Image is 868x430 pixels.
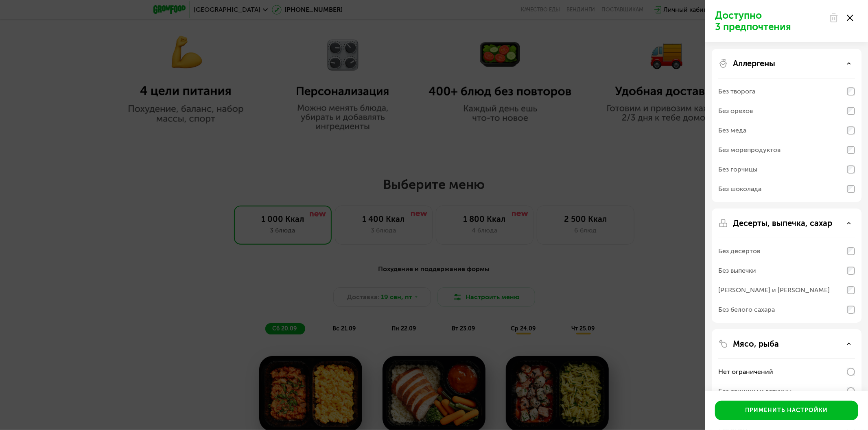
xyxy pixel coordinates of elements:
div: Без орехов [718,106,753,116]
p: Доступно 3 предпочтения [715,10,824,33]
div: Без меда [718,126,746,135]
button: Применить настройки [715,401,858,420]
div: Без творога [718,87,755,96]
div: [PERSON_NAME] и [PERSON_NAME] [718,285,830,295]
div: Без белого сахара [718,305,775,315]
div: Без горчицы [718,165,757,174]
div: Применить настройки [746,406,828,415]
div: Без шоколада [718,184,761,194]
div: Без выпечки [718,266,756,276]
div: Без десертов [718,246,760,256]
div: Без морепродуктов [718,145,781,155]
p: Аллергены [733,59,775,68]
div: Без свинины и ветчины [718,387,791,396]
div: Нет ограничений [718,367,773,377]
p: Мясо, рыба [733,339,779,349]
p: Десерты, выпечка, сахар [733,218,832,228]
